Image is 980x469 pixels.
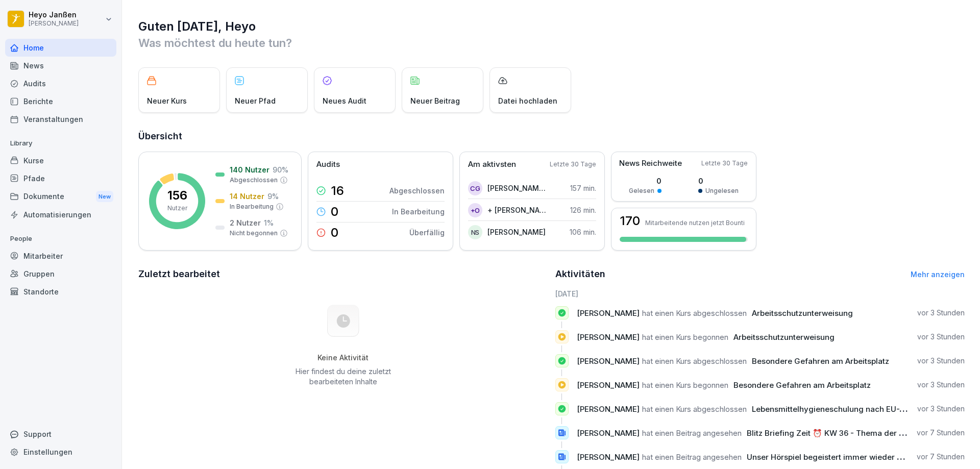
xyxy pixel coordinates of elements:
p: In Bearbeitung [230,202,274,211]
p: [PERSON_NAME] [29,20,79,27]
p: Heyo Janßen [29,11,79,19]
p: Datei hochladen [498,95,557,106]
span: [PERSON_NAME] [577,428,640,438]
p: Neuer Pfad [235,95,276,106]
a: Standorte [5,283,116,301]
p: 0 [629,176,661,186]
p: 0 [698,176,739,186]
span: [PERSON_NAME] [577,452,640,462]
h6: [DATE] [555,288,965,299]
p: Ungelesen [705,186,739,195]
p: Mitarbeitende nutzen jetzt Bounti [645,219,745,227]
a: Mehr anzeigen [911,270,965,279]
span: hat einen Kurs abgeschlossen [642,404,747,414]
p: Letzte 30 Tage [701,159,748,168]
span: [PERSON_NAME] [577,308,640,318]
p: Abgeschlossen [389,185,445,196]
span: hat einen Kurs begonnen [642,380,728,390]
a: DokumenteNew [5,187,116,206]
span: Besondere Gefahren am Arbeitsplatz [733,380,871,390]
p: Nutzer [167,204,187,213]
p: vor 3 Stunden [917,356,965,366]
p: Audits [316,159,340,170]
p: vor 3 Stunden [917,404,965,414]
h5: Keine Aktivität [291,353,395,362]
div: Dokumente [5,187,116,206]
p: Letzte 30 Tage [550,160,596,169]
p: Abgeschlossen [230,176,278,185]
h2: Übersicht [138,129,965,143]
span: [PERSON_NAME] [577,380,640,390]
p: vor 3 Stunden [917,308,965,318]
h3: 170 [620,215,640,227]
p: Neuer Kurs [147,95,187,106]
p: vor 3 Stunden [917,380,965,390]
span: [PERSON_NAME] [577,404,640,414]
div: New [96,191,113,203]
p: vor 7 Stunden [917,428,965,438]
p: 0 [331,206,338,218]
a: Mitarbeiter [5,247,116,265]
p: vor 3 Stunden [917,332,965,342]
a: Einstellungen [5,443,116,461]
p: 9 % [267,191,279,202]
p: In Bearbeitung [392,206,445,217]
p: + [PERSON_NAME] [PERSON_NAME] [487,205,546,215]
a: Kurse [5,152,116,169]
p: 156 [167,189,187,202]
a: Automatisierungen [5,206,116,224]
a: Audits [5,75,116,92]
p: 0 [331,227,338,239]
span: hat einen Kurs abgeschlossen [642,308,747,318]
h2: Zuletzt bearbeitet [138,267,548,281]
p: 140 Nutzer [230,164,269,175]
p: 1 % [264,217,274,228]
a: Berichte [5,92,116,110]
p: 157 min. [570,183,596,193]
a: Veranstaltungen [5,110,116,128]
a: Gruppen [5,265,116,283]
span: hat einen Beitrag angesehen [642,428,742,438]
p: Nicht begonnen [230,229,278,238]
span: [PERSON_NAME] [577,332,640,342]
p: 16 [331,185,344,197]
p: vor 7 Stunden [917,452,965,462]
p: Was möchtest du heute tun? [138,35,965,51]
p: News Reichweite [619,158,682,169]
span: Besondere Gefahren am Arbeitsplatz [752,356,889,366]
p: 90 % [273,164,288,175]
div: CG [468,181,482,195]
a: News [5,57,116,75]
p: 2 Nutzer [230,217,261,228]
p: [PERSON_NAME] [487,227,546,237]
span: hat einen Kurs begonnen [642,332,728,342]
p: Neuer Beitrag [410,95,460,106]
p: People [5,231,116,247]
div: NS [468,225,482,239]
p: [PERSON_NAME] [PERSON_NAME] [487,183,546,193]
p: Überfällig [409,227,445,238]
h1: Guten [DATE], Heyo [138,18,965,35]
p: Hier findest du deine zuletzt bearbeiteten Inhalte [291,366,395,387]
span: Arbeitsschutzunterweisung [733,332,835,342]
p: Neues Audit [323,95,366,106]
span: Arbeitsschutzunterweisung [752,308,853,318]
span: hat einen Kurs abgeschlossen [642,356,747,366]
p: 14 Nutzer [230,191,264,202]
div: +O [468,203,482,217]
span: [PERSON_NAME] [577,356,640,366]
a: Pfade [5,169,116,187]
a: Home [5,39,116,57]
div: Support [5,425,116,443]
